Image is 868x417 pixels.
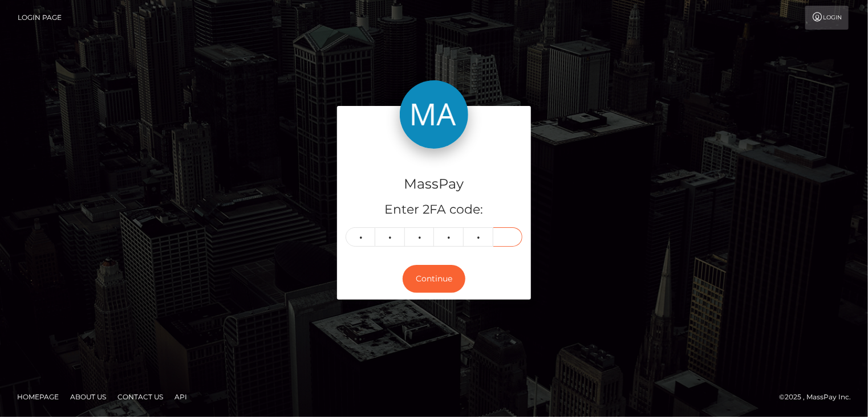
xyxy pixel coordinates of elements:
a: About Us [66,388,111,406]
a: Homepage [13,388,63,406]
img: MassPay [400,80,468,149]
h4: MassPay [346,174,522,194]
a: API [170,388,192,406]
h5: Enter 2FA code: [346,201,522,219]
button: Continue [403,265,465,293]
a: Login Page [18,6,62,30]
a: Login [805,6,849,30]
div: © 2025 , MassPay Inc. [779,391,859,403]
a: Contact Us [113,388,168,406]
